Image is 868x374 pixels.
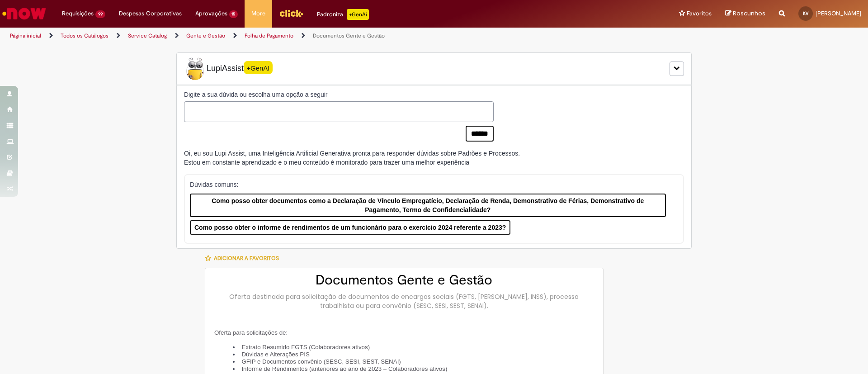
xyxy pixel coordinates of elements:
span: Aprovações [195,9,227,18]
span: [PERSON_NAME] [816,9,861,17]
span: Dúvidas e Alterações PIS [241,351,309,358]
a: Rascunhos [725,9,765,18]
span: Despesas Corporativas [119,9,182,18]
img: click_logo_yellow_360x200.png [279,6,303,20]
div: Oferta destinada para solicitação de documentos de encargos sociais (FGTS, [PERSON_NAME], INSS), ... [214,292,594,310]
div: LupiLupiAssist+GenAI [176,52,692,85]
span: Favoritos [687,9,712,18]
p: +GenAi [347,9,369,20]
label: Digite a sua dúvida ou escolha uma opção a seguir [184,90,494,99]
ul: Trilhas de página [7,28,572,44]
a: Service Catalog [128,32,167,39]
span: Oferta para solicitações de: [214,329,288,336]
span: Rascunhos [733,9,765,18]
a: Página inicial [10,32,41,39]
span: GFIP e Documentos convênio (SESC, SESI, SEST, SENAI) [241,358,401,365]
span: Informe de Rendimentos (anteriores ao ano de 2023 – Colaboradores ativos) [241,365,447,372]
div: Oi, eu sou Lupi Assist, uma Inteligência Artificial Generativa pronta para responder dúvidas sobr... [184,149,520,167]
span: LupiAssist [184,57,273,80]
span: Adicionar a Favoritos [214,255,279,262]
span: More [251,9,265,18]
span: 15 [229,10,238,18]
span: Requisições [62,9,94,18]
a: Documentos Gente e Gestão [313,32,385,39]
span: 99 [95,10,105,18]
button: Como posso obter o informe de rendimentos de um funcionário para o exercício 2024 referente a 2023? [190,220,510,235]
div: Padroniza [317,9,369,20]
button: Adicionar a Favoritos [205,249,284,268]
span: +GenAI [244,61,273,74]
p: Dúvidas comuns: [190,180,666,189]
h2: Documentos Gente e Gestão [214,273,594,288]
img: ServiceNow [1,5,47,23]
button: Como posso obter documentos como a Declaração de Vínculo Empregatício, Declaração de Renda, Demon... [190,194,666,217]
img: Lupi [184,57,207,80]
span: Extrato Resumido FGTS (Colaboradores ativos) [241,344,370,350]
a: Gente e Gestão [186,32,225,39]
a: Folha de Pagamento [245,32,293,39]
span: KV [803,10,809,16]
a: Todos os Catálogos [61,32,108,39]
